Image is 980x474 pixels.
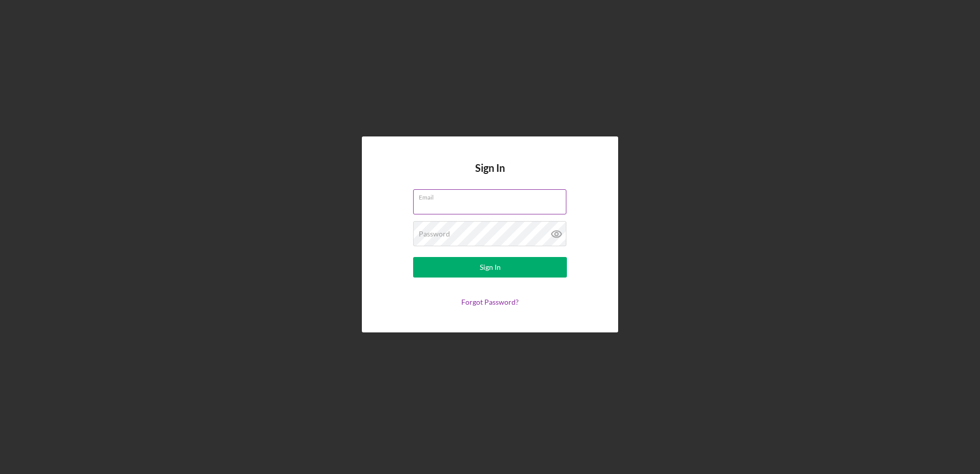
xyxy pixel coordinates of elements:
label: Email [419,190,566,201]
a: Forgot Password? [461,298,519,306]
label: Password [419,230,450,238]
h4: Sign In [475,162,505,189]
button: Sign In [413,257,567,278]
div: Sign In [480,257,501,278]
